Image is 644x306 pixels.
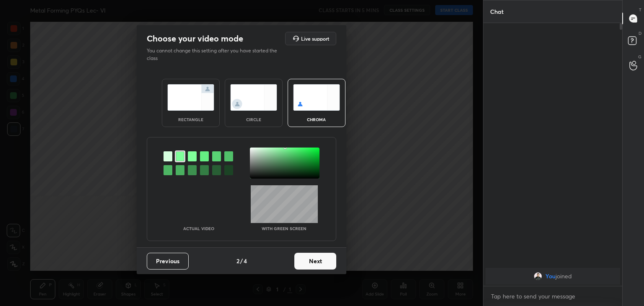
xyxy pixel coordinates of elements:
img: chromaScreenIcon.c19ab0a0.svg [293,84,340,111]
h2: Choose your video mode [147,33,243,44]
div: grid [483,266,622,286]
span: joined [556,273,572,280]
button: Next [294,253,336,270]
img: normalScreenIcon.ae25ed63.svg [167,84,214,111]
img: a90b112ffddb41d1843043b4965b2635.jpg [534,272,542,280]
img: circleScreenIcon.acc0effb.svg [230,84,277,111]
span: You [545,273,556,280]
h4: 4 [244,257,247,265]
p: Actual Video [183,226,214,231]
p: T [639,7,641,13]
h4: / [240,257,243,265]
p: G [638,54,641,60]
p: D [639,30,641,36]
div: chroma [300,117,333,122]
div: rectangle [174,117,208,122]
p: Chat [483,0,510,23]
p: With green screen [262,226,306,231]
button: Previous [147,253,189,270]
div: circle [237,117,270,122]
p: You cannot change this setting after you have started the class [147,47,283,62]
h5: Live support [301,36,329,41]
h4: 2 [236,257,239,265]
